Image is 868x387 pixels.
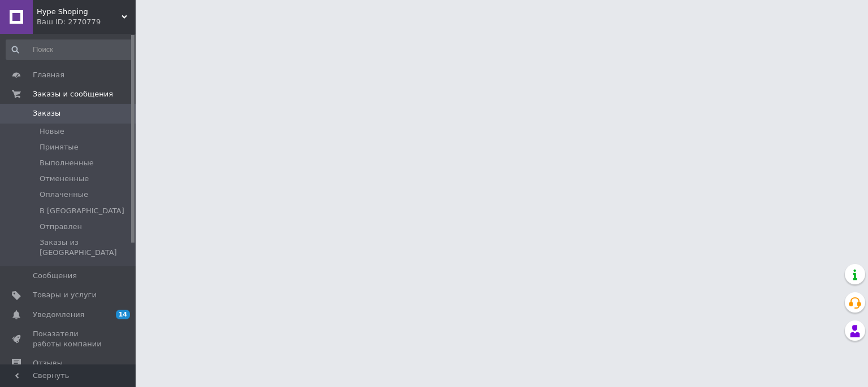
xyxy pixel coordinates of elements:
span: Показатели работы компании [33,329,105,349]
span: Товары и услуги [33,290,97,300]
span: Сообщения [33,271,77,281]
div: Ваш ID: 2770779 [37,17,136,27]
span: Новые [40,126,64,137]
span: Заказы из [GEOGRAPHIC_DATA] [40,238,132,258]
span: Заказы [33,108,60,118]
span: Заказы и сообщения [33,89,113,99]
span: Отправлен [40,222,82,232]
span: 14 [116,310,130,319]
input: Поиск [6,39,133,60]
span: Выполненные [40,158,94,168]
span: Главная [33,70,64,80]
span: Оплаченные [40,190,88,200]
span: Принятые [40,142,79,152]
span: Отмененные [40,174,89,184]
span: В [GEOGRAPHIC_DATA] [40,206,124,216]
span: Hype Shoping [37,7,121,17]
span: Отзывы [33,358,63,368]
span: Уведомления [33,310,84,320]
